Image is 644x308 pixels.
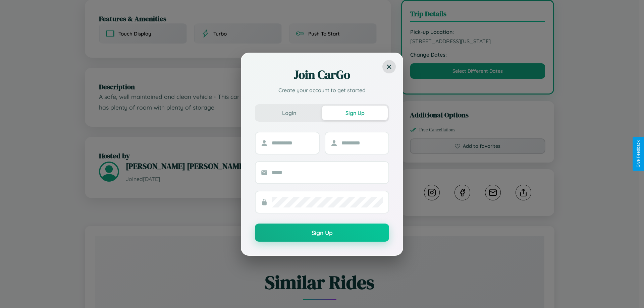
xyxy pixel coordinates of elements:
button: Login [256,106,322,120]
h2: Join CarGo [255,67,389,83]
p: Create your account to get started [255,86,389,94]
button: Sign Up [322,106,388,120]
button: Sign Up [255,224,389,242]
div: Give Feedback [636,140,641,168]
